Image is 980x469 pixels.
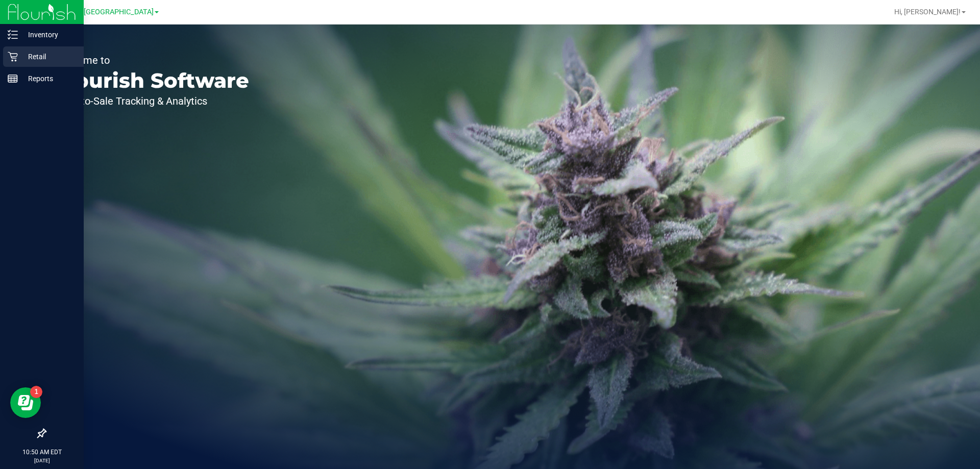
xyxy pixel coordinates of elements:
[8,73,18,84] inline-svg: Reports
[55,55,249,65] p: Welcome to
[5,457,79,464] p: [DATE]
[5,448,79,457] p: 10:50 AM EDT
[10,387,41,418] iframe: Resource center
[18,29,79,41] p: Inventory
[18,72,79,85] p: Reports
[8,52,18,62] inline-svg: Retail
[894,8,961,16] span: Hi, [PERSON_NAME]!
[55,70,249,91] p: Flourish Software
[50,8,154,16] span: TX Austin [GEOGRAPHIC_DATA]
[8,30,18,40] inline-svg: Inventory
[55,96,249,106] p: Seed-to-Sale Tracking & Analytics
[30,386,42,398] iframe: Resource center unread badge
[18,51,79,63] p: Retail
